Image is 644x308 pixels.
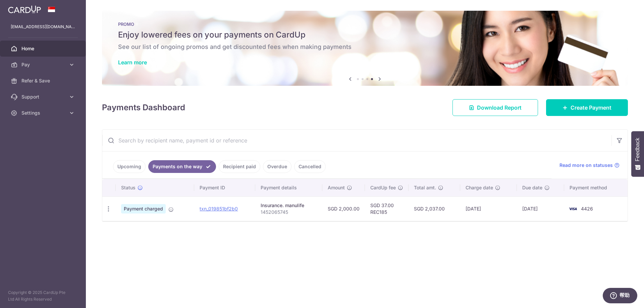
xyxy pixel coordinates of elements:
span: Payment charged [121,204,166,213]
span: Pay [21,61,66,68]
th: Payment method [564,179,628,196]
a: Overdue [263,160,291,173]
h4: Payments Dashboard [102,102,185,114]
img: Latest Promos banner [102,11,628,86]
h6: See our list of ongoing promos and get discounted fees when making payments [118,43,612,51]
img: Bank Card [566,205,580,213]
td: [DATE] [517,196,564,221]
p: [EMAIL_ADDRESS][DOMAIN_NAME] [11,23,75,30]
a: Recipient paid [219,160,260,173]
img: CardUp [8,5,41,13]
button: Feedback - Show survey [631,131,644,177]
p: 1452065745 [261,209,317,215]
a: Create Payment [546,99,628,116]
span: Support [21,94,66,100]
span: Due date [522,184,542,191]
td: SGD 37.00 REC185 [365,196,409,221]
span: Download Report [477,104,522,112]
span: Status [121,184,136,191]
a: Read more on statuses [559,162,620,169]
span: CardUp fee [370,184,396,191]
span: Amount [328,184,345,191]
span: Create Payment [571,104,611,112]
a: Cancelled [294,160,326,173]
iframe: 打开一个小组件，您可以在其中找到更多信息 [602,288,637,305]
span: Feedback [635,138,641,161]
a: Upcoming [113,160,146,173]
td: [DATE] [460,196,517,221]
a: Download Report [452,99,538,116]
a: Payments on the way [148,160,216,173]
a: Learn more [118,59,147,66]
span: Total amt. [414,184,436,191]
span: Refer & Save [21,77,66,84]
a: txn_019851bf2b0 [200,206,238,211]
td: SGD 2,000.00 [322,196,365,221]
span: Settings [21,110,66,116]
span: Home [21,45,66,52]
div: Insurance. manulife [261,202,317,209]
input: Search by recipient name, payment id or reference [102,130,611,151]
span: 4426 [581,206,593,211]
span: Charge date [466,184,493,191]
td: SGD 2,037.00 [409,196,460,221]
th: Payment ID [194,179,255,196]
h5: Enjoy lowered fees on your payments on CardUp [118,29,612,40]
span: Read more on statuses [559,162,613,169]
th: Payment details [255,179,323,196]
p: PROMO [118,21,612,27]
